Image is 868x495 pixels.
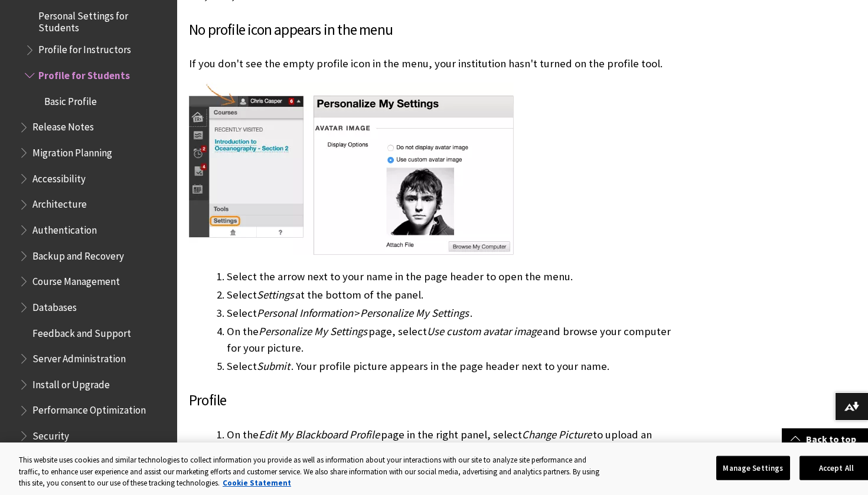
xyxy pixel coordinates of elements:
span: Basic Profile [44,91,97,107]
a: More information about your privacy, opens in a new tab [223,478,291,488]
span: Course Management [32,271,120,287]
li: Select . Your profile picture appears in the page header next to your name. [227,358,681,375]
span: Migration Planning [32,143,112,159]
span: Architecture [32,195,87,211]
span: Personalize My Settings [360,306,469,320]
span: Profile for Students [38,65,130,81]
span: Personal Settings for Students [38,6,169,34]
span: Personalize My Settings [259,324,367,338]
span: Change Picture [522,428,592,441]
li: Select the arrow next to your name in the page header to open the menu. [227,268,681,285]
li: On the page in the right panel, select to upload an image from your computer. [227,427,681,460]
span: Server Administration [32,349,126,365]
span: Security [32,426,69,442]
span: Edit My Blackboard Profile [259,428,380,441]
span: Use custom avatar image [427,324,541,338]
span: Accessibility [32,169,86,185]
li: On the page, select and browse your computer for your picture. [227,323,681,356]
span: Authentication [32,220,97,236]
span: Profile for Instructors [38,40,131,56]
span: Release Notes [32,117,94,133]
span: Install or Upgrade [32,375,110,391]
span: Submit [257,359,290,373]
a: Back to top [782,428,868,450]
h3: Profile [189,389,681,412]
span: Personal Information [257,306,353,320]
span: Databases [32,297,77,313]
span: Backup and Recovery [32,246,124,262]
button: Manage Settings [716,455,790,480]
span: Feedback and Support [32,323,131,339]
li: Select at the bottom of the panel. [227,287,681,303]
span: Performance Optimization [32,401,146,417]
p: If you don't see the empty profile icon in the menu, your institution hasn't turned on the profil... [189,56,681,71]
h3: No profile icon appears in the menu [189,19,681,41]
li: Select > . [227,305,681,322]
span: Settings [257,288,294,301]
div: This website uses cookies and similar technologies to collect information you provide as well as ... [19,454,608,489]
